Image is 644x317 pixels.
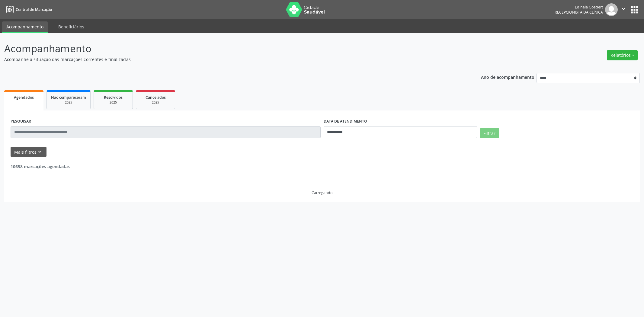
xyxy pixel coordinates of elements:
[14,95,34,100] span: Agendados
[104,95,123,100] span: Resolvidos
[146,95,166,100] span: Cancelados
[555,10,603,15] span: Recepcionista da clínica
[16,7,52,12] span: Central de Marcação
[4,5,52,14] a: Central de Marcação
[555,5,603,10] div: Edineia Goedert
[2,21,48,33] a: Acompanhamento
[4,56,449,62] p: Acompanhe a situação das marcações correntes e finalizadas
[480,128,499,138] button: Filtrar
[11,164,70,169] strong: 10658 marcações agendadas
[54,21,88,32] a: Beneficiários
[51,100,86,105] div: 2025
[607,50,638,60] button: Relatórios
[324,117,367,126] label: DATA DE ATENDIMENTO
[629,5,640,15] button: apps
[618,3,629,16] button: 
[11,117,31,126] label: PESQUISAR
[4,41,449,56] p: Acompanhamento
[620,5,627,12] i: 
[605,3,618,16] img: img
[98,100,128,105] div: 2025
[140,100,171,105] div: 2025
[481,73,534,81] p: Ano de acompanhamento
[312,190,332,195] div: Carregando
[51,95,86,100] span: Não compareceram
[11,147,46,157] button: Mais filtroskeyboard_arrow_down
[37,149,43,155] i: keyboard_arrow_down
